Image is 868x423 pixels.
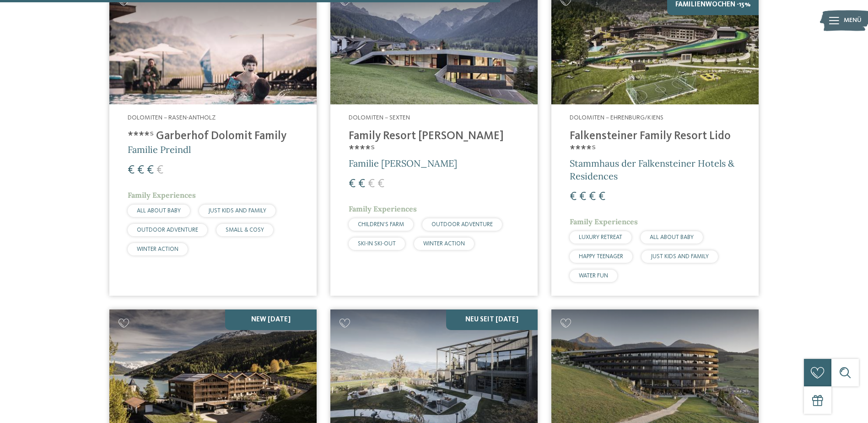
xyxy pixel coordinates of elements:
[128,164,135,176] span: €
[579,191,586,203] span: €
[570,217,638,226] span: Family Experiences
[431,222,493,228] span: OUTDOOR ADVENTURE
[589,191,596,203] span: €
[137,227,198,233] span: OUTDOOR ADVENTURE
[226,227,264,233] span: SMALL & COSY
[579,273,608,279] span: WATER FUN
[570,130,740,157] h4: Falkensteiner Family Resort Lido ****ˢ
[349,130,519,157] h4: Family Resort [PERSON_NAME] ****ˢ
[423,241,465,247] span: WINTER ACTION
[349,157,457,169] span: Familie [PERSON_NAME]
[349,114,410,121] span: Dolomiten – Sexten
[128,190,196,200] span: Family Experiences
[598,191,605,203] span: €
[358,222,404,228] span: CHILDREN’S FARM
[208,208,266,214] span: JUST KIDS AND FAMILY
[156,164,163,176] span: €
[137,246,178,252] span: WINTER ACTION
[579,234,622,240] span: LUXURY RETREAT
[570,114,663,121] span: Dolomiten – Ehrenburg/Kiens
[579,254,623,260] span: HAPPY TEENAGER
[349,204,417,213] span: Family Experiences
[128,144,191,155] span: Familie Preindl
[650,234,694,240] span: ALL ABOUT BABY
[570,191,577,203] span: €
[358,241,396,247] span: SKI-IN SKI-OUT
[128,114,216,121] span: Dolomiten – Rasen-Antholz
[349,178,356,190] span: €
[651,254,709,260] span: JUST KIDS AND FAMILY
[570,157,734,182] span: Stammhaus der Falkensteiner Hotels & Residences
[147,164,154,176] span: €
[368,178,375,190] span: €
[377,178,384,190] span: €
[137,164,144,176] span: €
[128,130,298,143] h4: ****ˢ Garberhof Dolomit Family
[137,208,181,214] span: ALL ABOUT BABY
[358,178,365,190] span: €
